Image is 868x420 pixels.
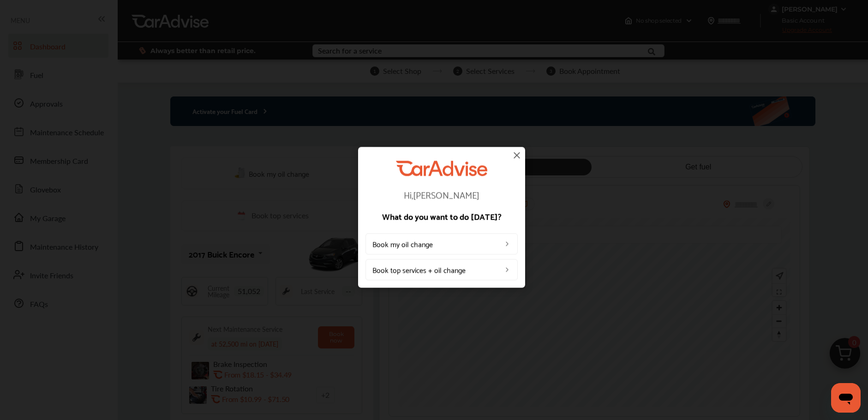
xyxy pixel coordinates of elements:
[365,259,518,281] a: Book top services + oil change
[511,150,522,161] img: close-icon.a004319c.svg
[503,266,511,274] img: left_arrow_icon.0f472efe.svg
[503,240,511,248] img: left_arrow_icon.0f472efe.svg
[365,234,518,255] a: Book my oil change
[396,161,487,176] img: CarAdvise Logo
[831,383,861,413] iframe: Button to launch messaging window
[365,212,518,221] p: What do you want to do [DATE]?
[365,190,518,199] p: Hi, [PERSON_NAME]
